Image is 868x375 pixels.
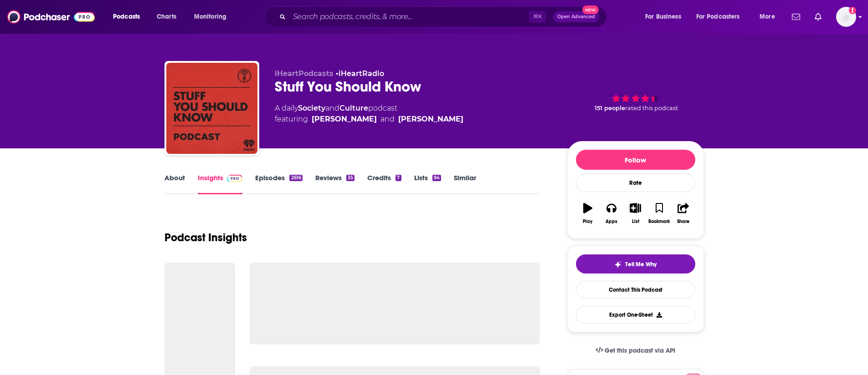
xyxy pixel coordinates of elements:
[529,11,546,23] span: ⌘ K
[194,10,226,23] span: Monitoring
[576,306,695,324] button: Export One-Sheet
[166,63,257,154] img: Stuff You Should Know
[315,173,354,194] a: Reviews35
[625,261,657,268] span: Tell Me Why
[588,340,683,362] a: Get this podcast via API
[312,114,377,125] a: [PERSON_NAME]
[336,69,384,78] span: •
[188,10,238,24] button: open menu
[107,10,152,24] button: open menu
[753,10,786,24] button: open menu
[677,219,689,224] div: Share
[671,197,695,230] button: Share
[289,175,302,181] div: 2616
[7,8,95,25] img: Podchaser - Follow, Share and Rate Podcasts
[576,281,695,299] a: Contact This Podcast
[164,231,247,244] h1: Podcast Insights
[339,69,384,78] a: iHeartRadio
[849,7,856,14] svg: Add a profile image
[639,10,693,24] button: open menu
[690,10,753,24] button: open menu
[414,173,441,194] a: Lists94
[227,175,243,182] img: Podchaser Pro
[157,10,176,23] span: Charts
[380,114,395,125] span: and
[788,9,804,25] a: Show notifications dropdown
[395,175,401,181] div: 7
[557,15,595,19] span: Open Advanced
[553,11,599,22] button: Open AdvancedNew
[696,10,740,23] span: For Podcasters
[275,114,463,125] span: featuring
[339,104,368,112] a: Culture
[454,173,476,194] a: Similar
[648,219,670,224] div: Bookmark
[275,69,334,78] span: iHeartPodcasts
[583,219,592,224] div: Play
[614,261,621,268] img: tell me why sparkle
[398,114,463,125] a: [PERSON_NAME]
[606,219,617,224] div: Apps
[346,175,354,181] div: 35
[151,10,182,24] a: Charts
[625,105,678,111] span: rated this podcast
[760,10,775,23] span: More
[367,173,401,194] a: Credits7
[836,7,856,27] img: User Profile
[836,7,856,27] span: Logged in as sserafin
[632,219,639,224] div: List
[600,197,623,230] button: Apps
[811,9,825,25] a: Show notifications dropdown
[576,254,695,274] button: tell me why sparkleTell Me Why
[164,173,185,194] a: About
[576,197,600,230] button: Play
[595,105,625,111] span: 151 people
[198,173,243,194] a: InsightsPodchaser Pro
[275,103,463,125] div: A daily podcast
[576,173,695,192] div: Rate
[289,10,529,24] input: Search podcasts, credits, & more...
[582,5,599,14] span: New
[647,197,671,230] button: Bookmark
[836,7,856,27] button: Show profile menu
[645,10,681,23] span: For Business
[623,197,647,230] button: List
[325,104,339,112] span: and
[273,6,616,27] div: Search podcasts, credits, & more...
[605,347,675,355] span: Get this podcast via API
[432,175,441,181] div: 94
[113,10,140,23] span: Podcasts
[298,104,325,112] a: Society
[255,173,302,194] a: Episodes2616
[576,150,695,170] button: Follow
[567,69,704,126] div: 151 peoplerated this podcast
